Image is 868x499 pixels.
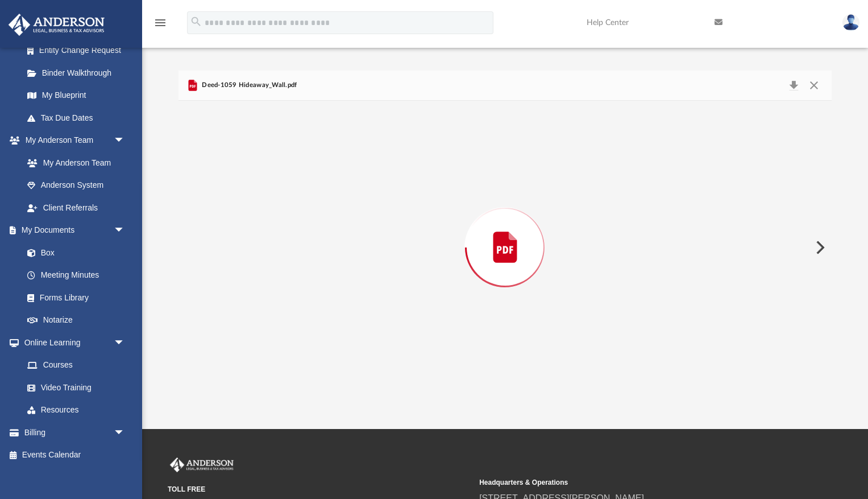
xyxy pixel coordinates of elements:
[178,71,832,394] div: Preview
[8,219,136,242] a: My Documentsarrow_drop_down
[200,80,297,90] span: Deed-1059 Hideaway_Wall.pdf
[168,484,471,494] small: TOLL FREE
[168,457,236,472] img: Anderson Advisors Platinum Portal
[8,421,142,444] a: Billingarrow_drop_down
[16,376,131,399] a: Video Training
[16,106,142,129] a: Tax Due Dates
[16,196,136,219] a: Client Referrals
[842,14,859,31] img: User Pic
[16,309,136,332] a: Notarize
[807,232,832,263] button: Next File
[16,151,131,174] a: My Anderson Team
[8,444,142,467] a: Events Calendar
[114,421,136,444] span: arrow_drop_down
[8,129,136,152] a: My Anderson Teamarrow_drop_down
[16,61,142,84] a: Binder Walkthrough
[8,331,136,354] a: Online Learningarrow_drop_down
[16,286,131,309] a: Forms Library
[153,16,167,30] i: menu
[16,174,136,197] a: Anderson System
[153,22,167,30] a: menu
[16,354,136,377] a: Courses
[16,39,142,62] a: Entity Change Request
[5,14,108,36] img: Anderson Advisors Platinum Portal
[479,477,783,488] small: Headquarters & Operations
[16,84,136,107] a: My Blueprint
[16,264,136,287] a: Meeting Minutes
[190,15,202,28] i: search
[16,241,131,264] a: Box
[804,77,824,93] button: Close
[114,331,136,354] span: arrow_drop_down
[16,399,136,422] a: Resources
[783,77,804,93] button: Download
[114,219,136,242] span: arrow_drop_down
[114,129,136,152] span: arrow_drop_down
